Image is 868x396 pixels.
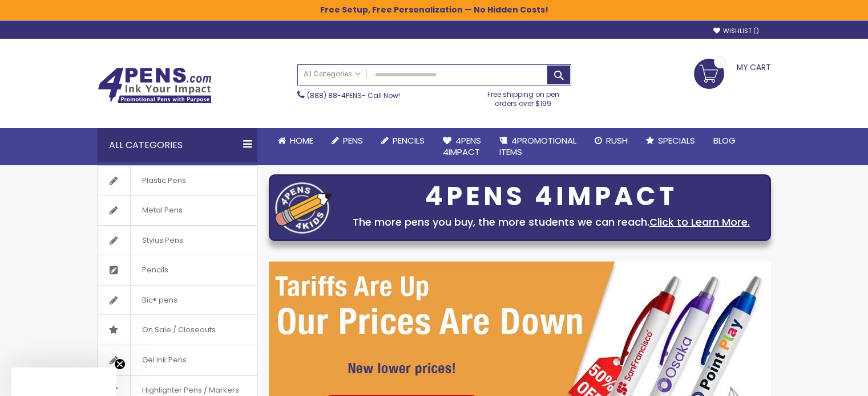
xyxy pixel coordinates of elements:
a: (888) 88-4PENS [307,91,362,100]
span: Rush [606,134,628,146]
span: Blog [713,134,736,146]
a: On Sale / Closeouts [98,315,257,345]
a: Pencils [372,128,434,153]
span: 4PROMOTIONAL ITEMS [499,134,576,158]
a: Specials [637,128,704,153]
span: Metal Pens [130,195,194,225]
span: Specials [658,134,695,146]
div: 4PENS 4IMPACT [338,185,765,209]
a: Pens [322,128,372,153]
span: Gel Ink Pens [130,345,198,375]
span: - Call Now! [307,91,400,100]
a: Blog [704,128,745,153]
div: Free shipping on pen orders over $199 [475,85,571,108]
a: 4Pens4impact [434,128,490,165]
a: Plastic Pens [98,166,257,195]
span: Pencils [393,134,425,146]
a: Rush [586,128,637,153]
a: Stylus Pens [98,226,257,255]
div: The more pens you buy, the more students we can reach. [338,214,765,230]
img: four_pen_logo.png [275,182,332,234]
span: Plastic Pens [130,166,197,195]
span: Pencils [130,255,180,285]
img: 4Pens Custom Pens and Promotional Products [98,67,212,104]
a: Home [269,128,322,153]
a: Click to Learn More. [649,215,750,229]
a: Gel Ink Pens [98,345,257,375]
button: Close teaser [114,358,126,370]
span: Stylus Pens [130,226,195,255]
span: 4Pens 4impact [443,134,481,158]
a: Wishlist [713,27,759,35]
span: Home [290,134,313,146]
a: Pencils [98,255,257,285]
span: Pens [343,134,363,146]
a: Bic® pens [98,285,257,315]
span: Bic® pens [130,285,189,315]
div: All Categories [98,128,257,162]
span: All Categories [304,70,361,79]
a: Metal Pens [98,195,257,225]
a: All Categories [298,65,366,84]
span: On Sale / Closeouts [130,315,227,345]
div: Close teaser [11,368,116,396]
a: 4PROMOTIONALITEMS [490,128,586,165]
